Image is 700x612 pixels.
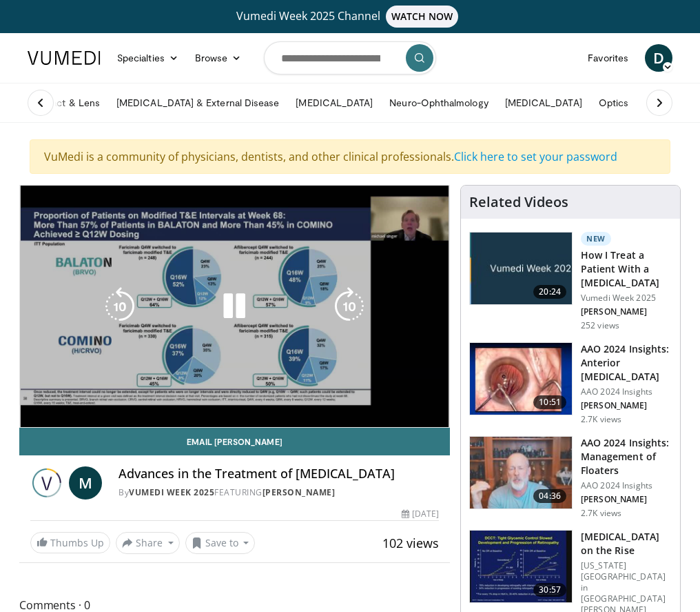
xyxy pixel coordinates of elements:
span: 30:57 [533,583,566,597]
p: 252 views [581,320,619,331]
h3: How I Treat a Patient With a [MEDICAL_DATA] [581,248,672,290]
p: AAO 2024 Insights [581,386,672,397]
a: M [69,466,102,500]
img: Vumedi Week 2025 [30,466,63,500]
a: Thumbs Up [30,532,110,553]
p: 2.7K views [581,508,621,519]
p: AAO 2024 Insights [581,480,672,491]
a: Click here to set your password [454,149,617,164]
a: Vumedi Week 2025 ChannelWATCH NOW [19,6,681,28]
a: Specialties [109,44,187,72]
span: 102 views [382,535,439,551]
img: fd942f01-32bb-45af-b226-b96b538a46e6.150x105_q85_crop-smart_upscale.jpg [470,343,572,415]
img: 4ce8c11a-29c2-4c44-a801-4e6d49003971.150x105_q85_crop-smart_upscale.jpg [470,531,572,602]
a: [MEDICAL_DATA] & External Disease [108,89,287,117]
span: 04:36 [533,489,566,503]
div: VuMedi is a community of physicians, dentists, and other clinical professionals. [30,139,670,174]
a: Browse [187,44,250,72]
div: By FEATURING [119,486,439,499]
button: Share [116,532,180,554]
a: Favorites [579,44,637,72]
h4: Related Videos [469,194,568,210]
a: 10:51 AAO 2024 Insights: Anterior [MEDICAL_DATA] AAO 2024 Insights [PERSON_NAME] 2.7K views [469,342,672,425]
p: New [581,232,611,246]
span: 20:24 [533,285,566,299]
span: WATCH NOW [386,6,459,28]
a: Neuro-Ophthalmology [381,89,496,117]
a: Email [PERSON_NAME] [19,428,450,455]
a: 04:36 AAO 2024 Insights: Management of Floaters AAO 2024 Insights [PERSON_NAME] 2.7K views [469,436,672,519]
h3: AAO 2024 Insights: Management of Floaters [581,436,672,477]
img: 8e655e61-78ac-4b3e-a4e7-f43113671c25.150x105_q85_crop-smart_upscale.jpg [470,437,572,509]
p: [PERSON_NAME] [581,400,672,411]
a: [MEDICAL_DATA] [287,89,381,117]
img: VuMedi Logo [28,51,101,65]
p: [PERSON_NAME] [581,306,672,317]
span: 10:51 [533,395,566,409]
p: Vumedi Week 2025 [581,293,672,304]
a: D [645,44,672,72]
img: 02d29458-18ce-4e7f-be78-7423ab9bdffd.jpg.150x105_q85_crop-smart_upscale.jpg [470,233,572,304]
a: [PERSON_NAME] [262,486,336,498]
h3: AAO 2024 Insights: Anterior [MEDICAL_DATA] [581,342,672,384]
p: 2.7K views [581,414,621,425]
h4: Advances in the Treatment of [MEDICAL_DATA] [119,466,439,482]
a: Optics [590,89,637,117]
h3: [MEDICAL_DATA] on the Rise [581,530,672,557]
a: Vumedi Week 2025 [129,486,214,498]
button: Save to [185,532,256,554]
input: Search topics, interventions [264,41,436,75]
a: 20:24 New How I Treat a Patient With a [MEDICAL_DATA] Vumedi Week 2025 [PERSON_NAME] 252 views [469,232,672,331]
div: [DATE] [402,508,439,520]
p: [PERSON_NAME] [581,494,672,505]
a: [MEDICAL_DATA] [497,89,590,117]
video-js: Video Player [20,186,449,427]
